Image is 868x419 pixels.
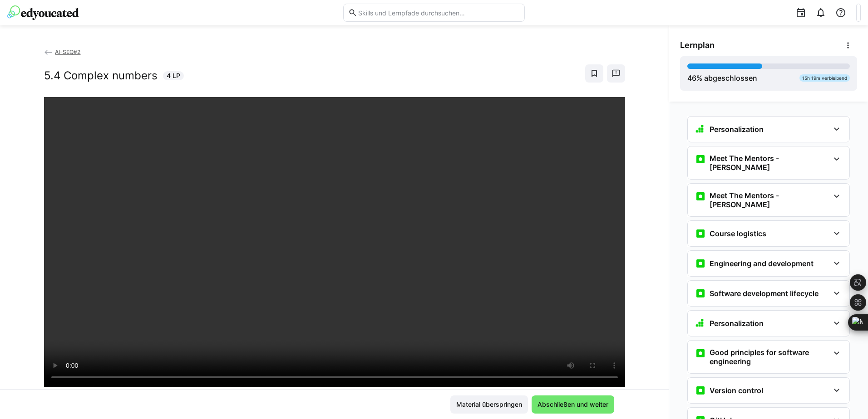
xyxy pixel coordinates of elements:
[450,395,528,414] button: Material überspringen
[710,289,819,298] h3: Software development lifecycle
[687,73,696,83] span: 46
[687,73,757,83] div: % abgeschlossen
[710,229,766,238] h3: Course logistics
[710,191,829,209] h3: Meet The Mentors - [PERSON_NAME]
[710,259,814,268] h3: Engineering and development
[455,400,523,409] span: Material überspringen
[680,40,715,50] span: Lernplan
[44,49,81,55] a: AI-SEQ#2
[536,400,610,409] span: Abschließen und weiter
[532,395,614,414] button: Abschließen und weiter
[710,319,764,328] h3: Personalization
[710,348,829,366] h3: Good principles for software engineering
[44,69,158,83] h2: 5.4 Complex numbers
[55,49,80,55] span: AI-SEQ#2
[167,71,180,80] span: 4 LP
[710,386,763,395] h3: Version control
[799,74,850,82] div: 15h 19m verbleibend
[710,154,829,172] h3: Meet The Mentors - [PERSON_NAME]
[357,9,520,17] input: Skills und Lernpfade durchsuchen…
[710,125,764,134] h3: Personalization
